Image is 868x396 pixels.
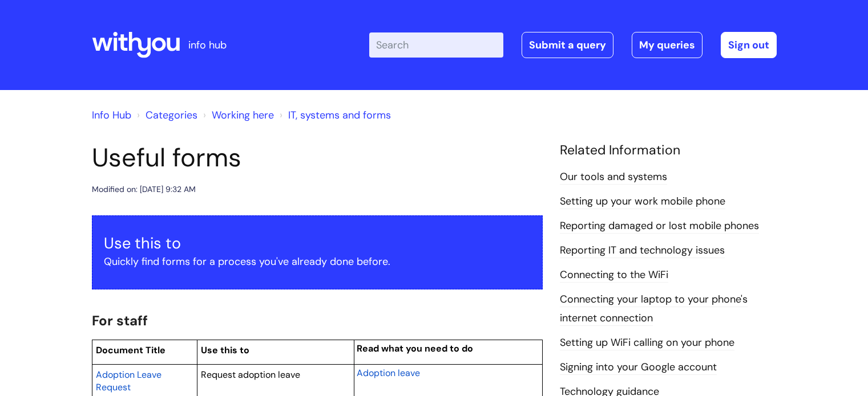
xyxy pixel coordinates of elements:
[288,108,391,122] a: IT, systems and forms
[277,106,391,124] li: IT, systems and forms
[201,369,300,381] span: Request adoption leave
[560,194,725,209] a: Setting up your work mobile phone
[560,268,668,283] a: Connecting to the WiFi
[92,108,131,122] a: Info Hub
[104,234,531,252] h3: Use this to
[92,312,148,329] span: For staff
[522,32,613,58] a: Submit a query
[96,368,162,394] a: Adoption Leave Request
[357,367,420,379] span: Adoption leave
[560,360,717,375] a: Signing into your Google account
[92,182,196,197] div: Modified on: [DATE] 9:32 AM
[369,32,777,58] div: | -
[369,32,503,58] input: Search
[96,344,165,356] span: Document Title
[560,142,777,158] h4: Related Information
[188,36,227,54] p: info hub
[200,106,274,124] li: Working here
[357,342,473,354] span: Read what you need to do
[560,219,759,234] a: Reporting damaged or lost mobile phones
[104,252,531,271] p: Quickly find forms for a process you've already done before.
[632,32,703,58] a: My queries
[146,108,197,122] a: Categories
[96,369,162,393] span: Adoption Leave Request
[560,170,667,185] a: Our tools and systems
[560,292,748,325] a: Connecting your laptop to your phone's internet connection
[560,336,734,350] a: Setting up WiFi calling on your phone
[134,106,197,124] li: Solution home
[201,344,249,356] span: Use this to
[212,108,274,122] a: Working here
[357,366,420,379] a: Adoption leave
[721,32,777,58] a: Sign out
[92,142,543,173] h1: Useful forms
[560,243,725,258] a: Reporting IT and technology issues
